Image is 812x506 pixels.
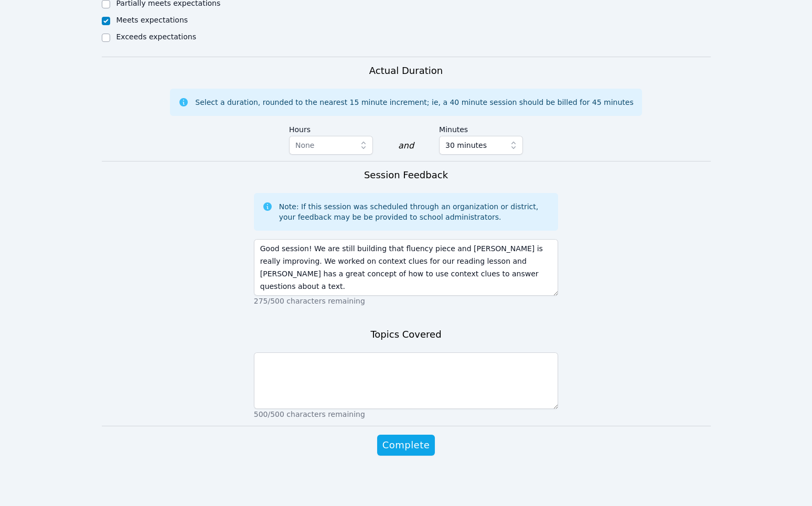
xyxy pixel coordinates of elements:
span: 30 minutes [445,139,487,152]
div: Select a duration, rounded to the nearest 15 minute increment; ie, a 40 minute session should be ... [195,97,633,107]
h3: Topics Covered [370,327,441,342]
label: Meets expectations [116,16,188,24]
h3: Session Feedback [364,168,448,182]
p: 275/500 characters remaining [254,296,559,306]
button: 30 minutes [439,136,523,155]
textarea: Good session! We are still building that fluency piece and [PERSON_NAME] is really improving. We ... [254,239,559,296]
label: Hours [289,120,373,136]
div: Note: If this session was scheduled through an organization or district, your feedback may be be ... [279,201,550,222]
h3: Actual Duration [369,63,443,78]
p: 500/500 characters remaining [254,409,559,419]
span: None [295,141,315,149]
label: Minutes [439,120,523,136]
span: Complete [382,438,430,453]
button: Complete [377,435,435,456]
button: None [289,136,373,155]
label: Exceeds expectations [116,33,196,41]
div: and [398,139,414,152]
